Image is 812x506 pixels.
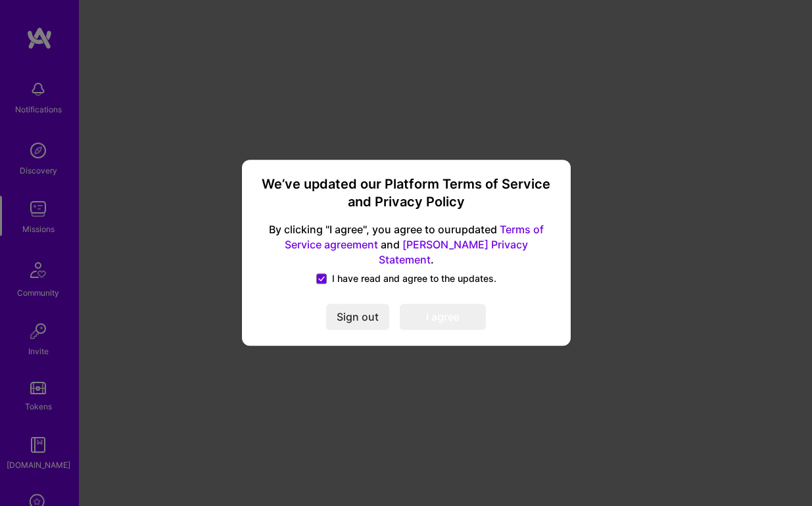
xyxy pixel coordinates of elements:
h3: We’ve updated our Platform Terms of Service and Privacy Policy [258,175,555,212]
a: [PERSON_NAME] Privacy Statement [379,238,528,266]
a: Terms of Service agreement [285,223,544,251]
button: I agree [400,304,486,331]
button: Sign out [326,304,389,331]
span: I have read and agree to the updates. [332,273,496,286]
span: By clicking "I agree", you agree to our updated and . [258,222,555,267]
